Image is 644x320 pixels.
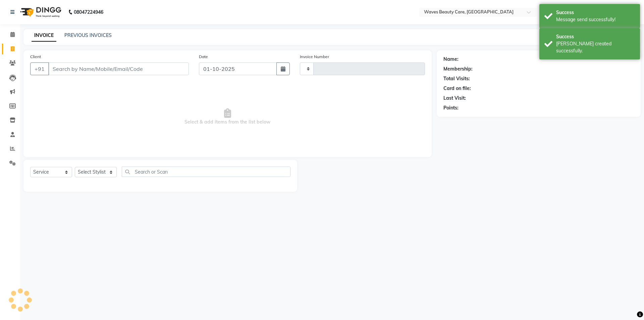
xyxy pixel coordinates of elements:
[443,75,470,82] div: Total Visits:
[122,167,290,177] input: Search or Scan
[556,33,635,40] div: Success
[556,9,635,16] div: Success
[32,30,56,42] a: INVOICE
[443,95,466,102] div: Last Visit:
[443,85,471,92] div: Card on file:
[48,62,189,75] input: Search by Name/Mobile/Email/Code
[64,32,112,38] a: PREVIOUS INVOICES
[17,3,63,21] img: logo
[443,56,459,63] div: Name:
[556,40,635,54] div: Bill created successfully.
[556,16,635,23] div: Message send successfully!
[443,104,459,111] div: Points:
[74,3,103,21] b: 08047224946
[30,62,49,75] button: +91
[30,83,425,150] span: Select & add items from the list below
[443,65,473,73] div: Membership:
[199,54,208,60] label: Date
[300,54,329,60] label: Invoice Number
[30,54,41,60] label: Client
